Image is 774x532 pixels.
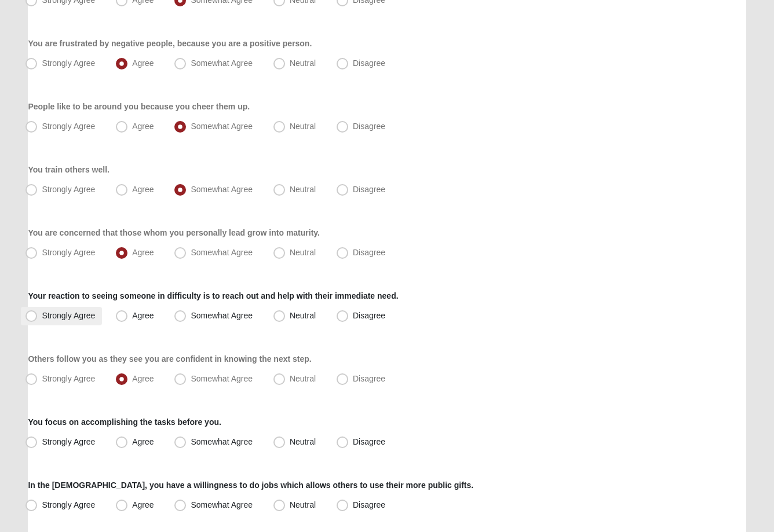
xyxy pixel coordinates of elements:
[353,185,385,194] span: Disagree
[353,248,385,257] span: Disagree
[353,374,385,383] span: Disagree
[290,248,316,257] span: Neutral
[28,227,320,239] label: You are concerned that those whom you personally lead grow into maturity.
[42,374,95,383] span: Strongly Agree
[28,38,312,49] label: You are frustrated by negative people, because you are a positive person.
[42,185,95,194] span: Strongly Agree
[132,122,154,131] span: Agree
[191,122,253,131] span: Somewhat Agree
[191,248,253,257] span: Somewhat Agree
[290,437,316,446] span: Neutral
[191,500,253,509] span: Somewhat Agree
[353,58,385,68] span: Disagree
[28,479,473,491] label: In the [DEMOGRAPHIC_DATA], you have a willingness to do jobs which allows others to use their mor...
[290,185,316,194] span: Neutral
[42,311,95,320] span: Strongly Agree
[290,500,316,509] span: Neutral
[290,374,316,383] span: Neutral
[290,58,316,68] span: Neutral
[42,437,95,446] span: Strongly Agree
[353,311,385,320] span: Disagree
[28,101,250,112] label: People like to be around you because you cheer them up.
[42,122,95,131] span: Strongly Agree
[28,290,398,302] label: Your reaction to seeing someone in difficulty is to reach out and help with their immediate need.
[42,248,95,257] span: Strongly Agree
[290,122,316,131] span: Neutral
[132,185,154,194] span: Agree
[132,437,154,446] span: Agree
[353,437,385,446] span: Disagree
[191,311,253,320] span: Somewhat Agree
[290,311,316,320] span: Neutral
[132,58,154,68] span: Agree
[28,164,109,175] label: You train others well.
[132,500,154,509] span: Agree
[353,500,385,509] span: Disagree
[353,122,385,131] span: Disagree
[132,374,154,383] span: Agree
[28,416,221,428] label: You focus on accomplishing the tasks before you.
[28,353,311,365] label: Others follow you as they see you are confident in knowing the next step.
[42,58,95,68] span: Strongly Agree
[42,500,95,509] span: Strongly Agree
[191,374,253,383] span: Somewhat Agree
[191,437,253,446] span: Somewhat Agree
[191,58,253,68] span: Somewhat Agree
[132,311,154,320] span: Agree
[132,248,154,257] span: Agree
[191,185,253,194] span: Somewhat Agree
